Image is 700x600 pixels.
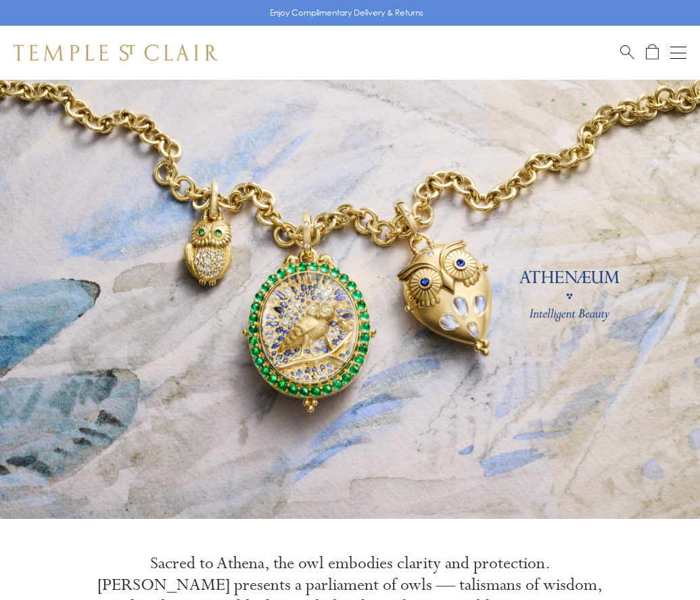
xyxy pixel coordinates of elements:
p: Enjoy Complimentary Delivery & Returns [270,6,423,20]
img: Temple St. Clair [14,45,218,61]
button: Open navigation [670,45,686,61]
a: Search [620,44,634,61]
a: Open Shopping Bag [646,44,659,61]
